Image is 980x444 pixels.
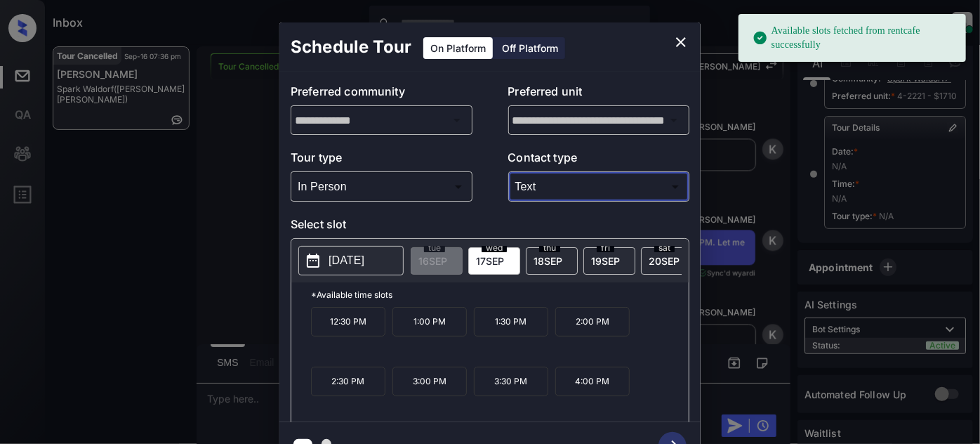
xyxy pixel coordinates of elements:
span: 18 SEP [534,255,562,267]
p: 1:30 PM [474,307,548,337]
h2: Schedule Tour [279,22,423,72]
p: 1:00 PM [392,307,467,337]
span: thu [539,244,560,252]
p: Contact type [508,149,690,171]
div: In Person [294,175,469,198]
p: Tour type [291,149,472,171]
span: 20 SEP [649,255,680,267]
p: 3:30 PM [474,367,548,396]
span: sat [654,244,675,252]
div: Available slots fetched from rentcafe successfully [753,18,955,58]
div: date-select [468,247,520,275]
div: Text [512,175,687,198]
button: close [667,28,695,56]
p: Select slot [291,216,689,238]
p: Preferred community [291,83,472,105]
div: date-select [583,247,635,275]
p: 12:30 PM [311,307,385,337]
p: Preferred unit [508,83,690,105]
div: Off Platform [495,37,565,59]
button: [DATE] [298,246,404,275]
p: *Available time slots [311,282,689,307]
span: 19 SEP [591,255,620,267]
div: On Platform [423,37,493,59]
div: date-select [641,247,693,275]
span: fri [597,244,614,252]
p: [DATE] [329,252,364,269]
p: 2:00 PM [555,307,630,337]
span: wed [482,244,507,252]
p: 2:30 PM [311,367,385,396]
p: 4:00 PM [555,367,630,396]
p: 3:00 PM [392,367,467,396]
div: date-select [526,247,578,275]
span: 17 SEP [476,255,504,267]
